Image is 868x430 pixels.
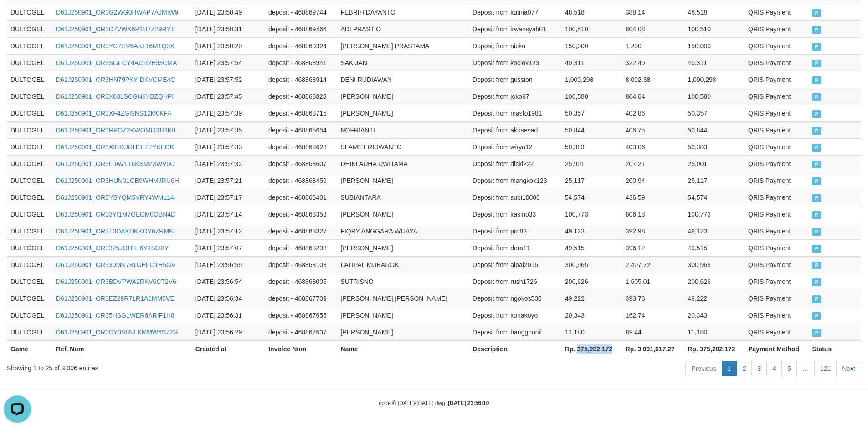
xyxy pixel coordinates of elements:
[337,340,469,357] th: Name
[7,290,52,307] td: DULTOGEL
[337,155,469,172] td: DHIKI ADHA DWITAMA
[7,71,52,88] td: DULTOGEL
[561,256,622,273] td: 300,965
[56,261,175,268] a: D61J250901_OR330MN781GEFO1H5GV
[469,189,561,206] td: Deposit from subi10000
[469,223,561,239] td: Deposit from pro88
[622,20,684,37] td: 804.08
[56,177,179,184] a: D61J250901_OR3HUN01GB9WHMJRU6H
[56,160,175,167] a: D61J250901_OR3L0AV1T6KSMZ3WV0C
[265,340,337,357] th: Invoice Num
[684,290,745,307] td: 49,222
[561,290,622,307] td: 49,222
[561,206,622,223] td: 100,773
[684,138,745,155] td: 50,383
[192,37,265,54] td: [DATE] 23:58:20
[265,172,337,189] td: deposit - 468868459
[745,138,808,155] td: QRIS Payment
[265,138,337,155] td: deposit - 468868628
[192,4,265,20] td: [DATE] 23:58:49
[812,245,821,253] span: PAID
[265,324,337,340] td: deposit - 468867637
[265,256,337,273] td: deposit - 468868103
[561,138,622,155] td: 50,383
[7,189,52,206] td: DULTOGEL
[812,93,821,101] span: PAID
[812,295,821,303] span: PAID
[7,360,355,373] div: Showing 1 to 25 of 3,006 entries
[337,273,469,290] td: SUTRISNO
[337,189,469,206] td: SUBIANTARA
[265,37,337,54] td: deposit - 468869324
[622,121,684,138] td: 406.75
[684,155,745,172] td: 25,901
[7,172,52,189] td: DULTOGEL
[337,256,469,273] td: LATIPAL MUBAROK
[684,105,745,121] td: 50,357
[814,361,837,376] a: 121
[337,54,469,71] td: SAKIJAN
[56,42,175,50] a: D61J250901_OR3YC7HV6AKLT6M1Q3X
[337,307,469,324] td: [PERSON_NAME]
[561,54,622,71] td: 40,311
[766,361,782,376] a: 4
[469,324,561,340] td: Deposit from bangghonil
[812,211,821,219] span: PAID
[265,71,337,88] td: deposit - 468868914
[745,71,808,88] td: QRIS Payment
[469,37,561,54] td: Deposit from nicko
[469,340,561,357] th: Description
[745,121,808,138] td: QRIS Payment
[812,60,821,67] span: PAID
[745,155,808,172] td: QRIS Payment
[836,361,861,376] a: Next
[7,256,52,273] td: DULTOGEL
[561,155,622,172] td: 25,901
[812,262,821,269] span: PAID
[469,88,561,105] td: Deposit from joko97
[812,26,821,34] span: PAID
[337,324,469,340] td: [PERSON_NAME]
[745,340,808,357] th: Payment Method
[337,37,469,54] td: [PERSON_NAME] PRASTAMA
[561,307,622,324] td: 20,343
[337,290,469,307] td: [PERSON_NAME] [PERSON_NAME]
[561,88,622,105] td: 100,580
[745,4,808,20] td: QRIS Payment
[7,223,52,239] td: DULTOGEL
[337,20,469,37] td: ADI PRASTIO
[561,273,622,290] td: 200,626
[745,37,808,54] td: QRIS Payment
[56,228,176,235] a: D61J250901_OR3T3DAKDKKOY6ZRM9J
[561,105,622,121] td: 50,357
[192,290,265,307] td: [DATE] 23:56:34
[622,290,684,307] td: 393.78
[812,329,821,337] span: PAID
[337,172,469,189] td: [PERSON_NAME]
[337,105,469,121] td: [PERSON_NAME]
[337,88,469,105] td: [PERSON_NAME]
[469,239,561,256] td: Deposit from dora11
[622,54,684,71] td: 322.49
[561,189,622,206] td: 54,574
[622,256,684,273] td: 2,407.72
[56,244,169,252] a: D61J250901_OR3325JOITIH6Y4SOXY
[192,105,265,121] td: [DATE] 23:57:39
[56,93,174,100] a: D61J250901_OR3X03LSCGN6YBZQHPI
[7,4,52,20] td: DULTOGEL
[56,312,175,319] a: D61J250901_OR35HSG1WER6ARIF1H8
[561,340,622,357] th: Rp. 375,202,172
[265,307,337,324] td: deposit - 468867655
[265,189,337,206] td: deposit - 468868401
[56,194,176,201] a: D61J250901_OR3YSYQM5VRY4WML14I
[812,110,821,118] span: PAID
[684,172,745,189] td: 25,117
[745,307,808,324] td: QRIS Payment
[469,105,561,121] td: Deposit from masto1981
[812,278,821,286] span: PAID
[812,127,821,135] span: PAID
[745,20,808,37] td: QRIS Payment
[745,88,808,105] td: QRIS Payment
[56,329,178,336] a: D61J250901_OR3DY0S8NLKMMW6S72G
[622,88,684,105] td: 804.64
